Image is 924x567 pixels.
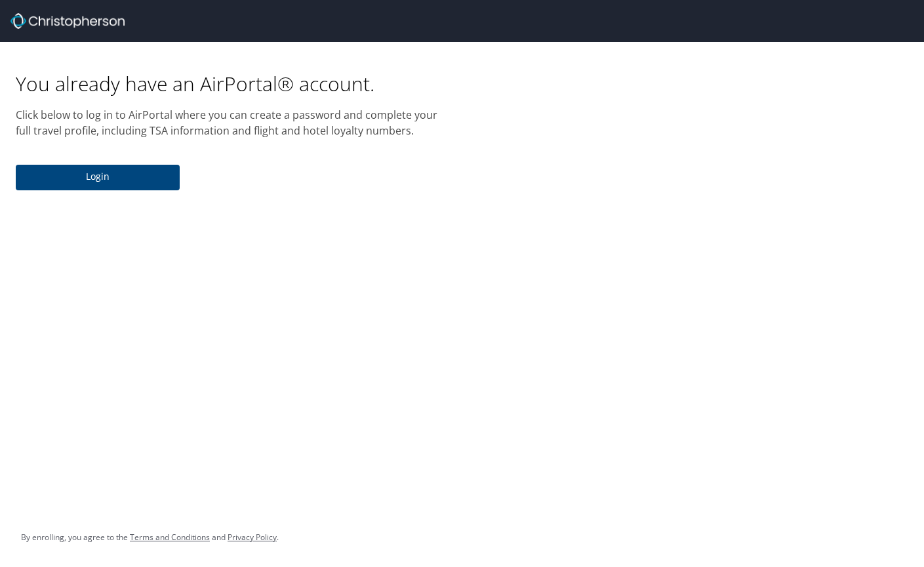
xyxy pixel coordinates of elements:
[21,521,279,554] div: By enrolling, you agree to the and .
[16,107,447,138] p: Click below to log in to AirPortal where you can create a password and complete your full travel ...
[228,532,277,543] a: Privacy Policy
[16,165,180,190] button: Login
[16,71,447,96] h1: You already have an AirPortal® account.
[26,169,169,185] span: Login
[130,532,210,543] a: Terms and Conditions
[10,13,125,29] img: cbt logo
